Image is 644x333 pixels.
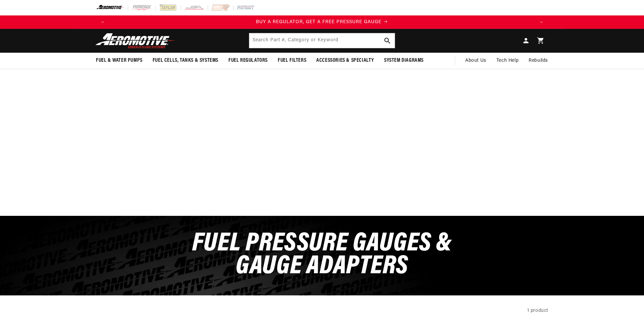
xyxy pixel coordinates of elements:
[311,53,379,68] summary: Accessories & Specialty
[524,53,553,69] summary: Rebuilds
[153,57,218,64] span: Fuel Cells, Tanks & Systems
[79,15,565,29] slideshow-component: Translation missing: en.sections.announcements.announcement_bar
[148,53,223,68] summary: Fuel Cells, Tanks & Systems
[380,33,395,48] button: Search Part #, Category or Keyword
[316,57,374,64] span: Accessories & Specialty
[109,18,535,26] a: BUY A REGULATOR, GET A FREE PRESSURE GAUGE
[384,57,424,64] span: System Diagrams
[192,231,452,280] span: Fuel Pressure Gauges & Gauge Adapters
[465,58,486,63] span: About Us
[379,53,429,68] summary: System Diagrams
[96,15,109,29] button: Translation missing: en.sections.announcements.previous_announcement
[491,53,524,69] summary: Tech Help
[91,53,148,68] summary: Fuel & Water Pumps
[249,33,395,48] input: Search Part #, Category or Keyword
[109,18,535,26] div: Announcement
[273,53,311,68] summary: Fuel Filters
[228,57,268,64] span: Fuel Regulators
[529,57,548,64] span: Rebuilds
[223,53,273,68] summary: Fuel Regulators
[278,57,306,64] span: Fuel Filters
[460,53,491,69] a: About Us
[109,18,535,26] div: 1 of 4
[94,33,177,49] img: Aeromotive
[535,15,548,29] button: Translation missing: en.sections.announcements.next_announcement
[527,308,548,313] span: 1 product
[496,57,519,64] span: Tech Help
[256,19,381,25] span: BUY A REGULATOR, GET A FREE PRESSURE GAUGE
[96,57,143,64] span: Fuel & Water Pumps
